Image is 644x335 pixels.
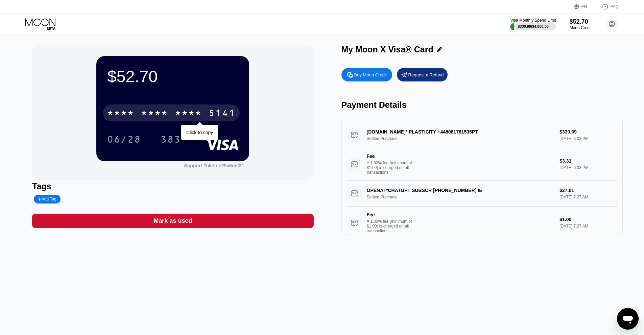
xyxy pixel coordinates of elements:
[510,18,556,23] div: Visa Monthly Spend Limit
[581,4,587,9] div: EN
[38,197,56,201] div: Add Tag
[156,131,186,148] div: 383
[341,68,392,81] div: Buy Moon Credit
[559,158,617,164] div: $3.31
[367,161,418,175] div: A 1.00% fee (minimum of $1.00) is charged on all transactions
[102,131,146,148] div: 06/28
[107,67,238,86] div: $52.70
[341,45,433,54] div: My Moon X Visa® Card
[153,217,192,225] div: Mark as used
[32,214,313,228] div: Mark as used
[107,135,141,146] div: 06/28
[397,68,448,81] div: Request a Refund
[34,195,60,204] div: Add Tag
[570,25,592,30] div: Moon Credit
[161,135,181,146] div: 383
[570,18,592,25] div: $52.70
[408,72,444,78] div: Request a Refund
[611,4,619,9] div: FAQ
[570,18,592,30] div: $52.70Moon Credit
[559,217,617,222] div: $1.00
[559,224,617,229] div: [DATE] 7:27 AM
[617,308,639,330] iframe: Кнопка запуска окна обмена сообщениями
[186,130,213,135] div: Click to copy
[184,163,244,168] div: Support Token:e29a6def21
[184,163,244,168] div: Support Token: e29a6def21
[510,18,556,30] div: Visa Monthly Spend Limit$330.99/$4,000.00
[32,182,313,191] div: Tags
[367,153,414,159] div: Fee
[209,109,236,119] div: 5141
[574,3,595,10] div: EN
[341,100,623,110] div: Payment Details
[595,3,619,10] div: FAQ
[518,24,549,28] div: $330.99 / $4,000.00
[367,219,418,233] div: A 1.00% fee (minimum of $1.00) is charged on all transactions
[559,165,617,170] div: [DATE] 6:03 PM
[347,148,617,181] div: FeeA 1.00% fee (minimum of $1.00) is charged on all transactions$3.31[DATE] 6:03 PM
[347,207,617,239] div: FeeA 1.00% fee (minimum of $1.00) is charged on all transactions$1.00[DATE] 7:27 AM
[354,72,387,78] div: Buy Moon Credit
[367,212,414,217] div: Fee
